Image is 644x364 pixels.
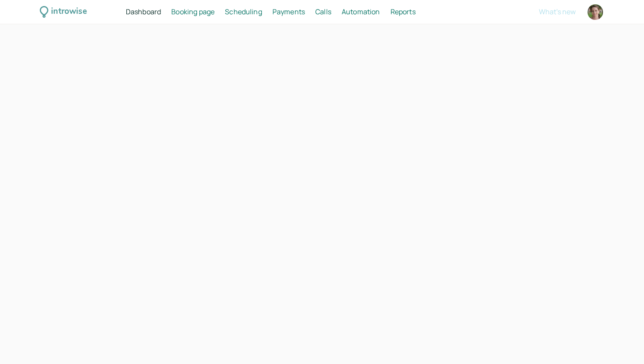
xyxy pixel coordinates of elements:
span: Automation [342,7,380,16]
a: Scheduling [225,6,262,18]
a: Reports [390,6,415,18]
span: Reports [390,7,415,16]
button: What's new [539,8,576,16]
span: What's new [539,7,576,16]
span: Dashboard [126,7,161,16]
span: Payments [272,7,305,16]
iframe: Chat Widget [601,322,644,364]
a: Booking page [171,6,215,18]
span: Booking page [171,7,215,16]
a: Automation [342,6,380,18]
a: Calls [315,6,331,18]
div: introwise [51,5,87,19]
a: Account [586,3,604,21]
span: Scheduling [225,7,262,16]
a: Payments [272,6,305,18]
span: Calls [315,7,331,16]
a: introwise [40,5,87,19]
a: Dashboard [126,6,161,18]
